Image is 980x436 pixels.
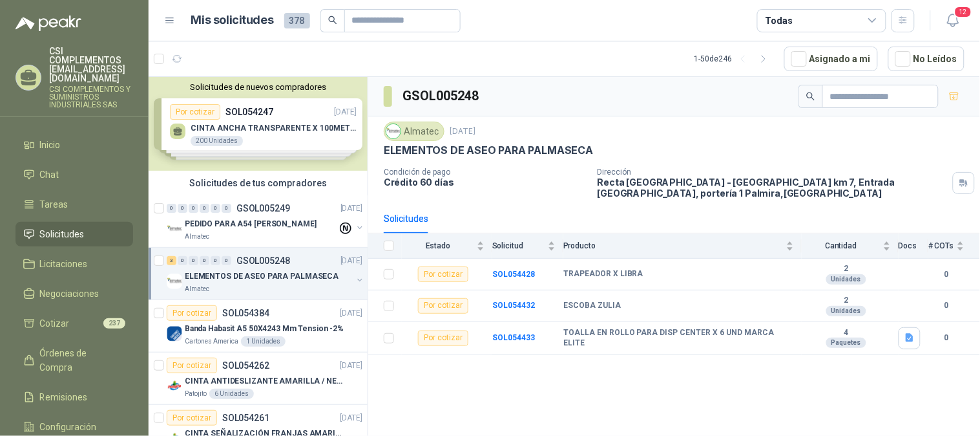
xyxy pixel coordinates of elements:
[185,389,207,399] p: Patojito
[384,177,587,188] p: Crédito 60 días
[802,328,891,338] b: 4
[209,389,254,399] div: 6 Unidades
[49,85,133,109] p: CSI COMPLEMENTOS Y SUMINISTROS INDUSTRIALES SAS
[189,204,198,213] div: 0
[598,177,948,199] p: Recta [GEOGRAPHIC_DATA] - [GEOGRAPHIC_DATA] km 7, Entrada [GEOGRAPHIC_DATA], portería 1 Palmira ,...
[340,360,362,372] p: [DATE]
[211,204,220,213] div: 0
[899,234,928,259] th: Docs
[185,284,209,294] p: Almatec
[340,412,362,424] p: [DATE]
[40,197,68,212] span: Tareas
[563,301,621,311] b: ESCOBA ZULIA
[167,358,217,373] div: Por cotizar
[222,413,269,422] p: SOL054261
[40,168,59,182] span: Chat
[40,227,85,241] span: Solicitudes
[236,256,290,265] p: GSOL005248
[402,234,492,259] th: Estado
[563,269,643,279] b: TRAPEADOR X LIBRA
[384,168,587,177] p: Condición de pago
[185,218,317,230] p: PEDIDO PARA A54 [PERSON_NAME]
[185,375,346,387] p: CINTA ANTIDESLIZANTE AMARILLA / NEGRA
[284,13,310,28] span: 378
[492,241,545,250] span: Solicitud
[40,390,88,404] span: Remisiones
[418,331,468,346] div: Por cotizar
[16,252,133,276] a: Licitaciones
[784,47,878,71] button: Asignado a mi
[167,253,365,294] a: 3 0 0 0 0 0 GSOL005248[DATE] Company LogoELEMENTOS DE ASEO PARA PALMASECAAlmatec
[492,301,535,310] a: SOL054432
[167,274,182,289] img: Company Logo
[16,341,133,380] a: Órdenes de Compra
[149,300,368,353] a: Por cotizarSOL054384[DATE] Company LogoBanda Habasit A5 50X4243 Mm Tension -2%Cartones America1 U...
[418,267,468,282] div: Por cotizar
[598,168,948,177] p: Dirección
[167,201,365,242] a: 0 0 0 0 0 0 GSOL005249[DATE] Company LogoPEDIDO PARA A54 [PERSON_NAME]Almatec
[418,298,468,314] div: Por cotizar
[16,281,133,306] a: Negociaciones
[167,305,217,321] div: Por cotizar
[766,14,793,28] div: Todas
[154,82,362,92] button: Solicitudes de nuevos compradores
[167,204,176,213] div: 0
[563,328,794,348] b: TOALLA EN ROLLO PARA DISP CENTER X 6 UND MARCA ELITE
[384,122,444,141] div: Almatec
[241,336,286,347] div: 1 Unidades
[178,256,187,265] div: 0
[236,204,290,213] p: GSOL005249
[40,316,70,331] span: Cotizar
[492,270,535,279] b: SOL054428
[16,311,133,336] a: Cotizar237
[826,274,866,285] div: Unidades
[928,241,954,250] span: # COTs
[185,336,238,347] p: Cartones America
[402,86,481,106] h3: GSOL005248
[928,332,964,344] b: 0
[16,222,133,246] a: Solicitudes
[888,47,964,71] button: No Leídos
[16,192,133,217] a: Tareas
[928,234,980,259] th: # COTs
[941,9,964,32] button: 12
[222,256,231,265] div: 0
[563,234,802,259] th: Producto
[191,11,274,30] h1: Mis solicitudes
[167,256,176,265] div: 3
[340,255,362,267] p: [DATE]
[185,323,344,335] p: Banda Habasit A5 50X4243 Mm Tension -2%
[928,300,964,312] b: 0
[16,162,133,187] a: Chat
[563,241,784,250] span: Producto
[40,257,88,271] span: Licitaciones
[328,16,337,25] span: search
[149,171,368,195] div: Solicitudes de tus compradores
[340,307,362,320] p: [DATE]
[40,138,61,152] span: Inicio
[802,296,891,306] b: 2
[694,49,774,69] div: 1 - 50 de 246
[222,309,269,318] p: SOL054384
[16,16,81,31] img: Logo peakr
[40,287,99,301] span: Negociaciones
[149,353,368,405] a: Por cotizarSOL054262[DATE] Company LogoCINTA ANTIDESLIZANTE AMARILLA / NEGRAPatojito6 Unidades
[954,6,972,18] span: 12
[802,234,899,259] th: Cantidad
[200,204,209,213] div: 0
[492,333,535,342] a: SOL054433
[185,232,209,242] p: Almatec
[167,410,217,426] div: Por cotizar
[450,125,475,138] p: [DATE]
[167,378,182,394] img: Company Logo
[386,124,401,138] img: Company Logo
[222,361,269,370] p: SOL054262
[40,346,121,375] span: Órdenes de Compra
[806,92,815,101] span: search
[149,77,368,171] div: Solicitudes de nuevos compradoresPor cotizarSOL054247[DATE] CINTA ANCHA TRANSPARENTE X 100METROS2...
[384,212,428,226] div: Solicitudes
[185,270,339,283] p: ELEMENTOS DE ASEO PARA PALMASECA
[222,204,231,213] div: 0
[167,221,182,237] img: Company Logo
